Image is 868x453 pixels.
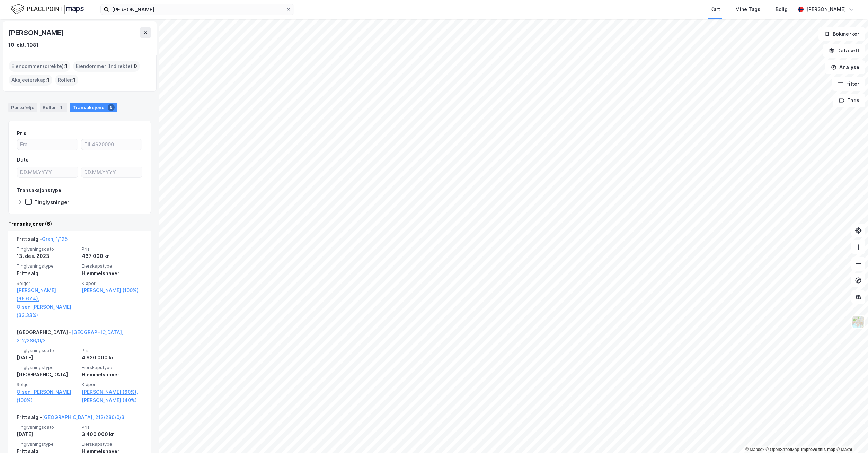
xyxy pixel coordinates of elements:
span: Tinglysningsdato [17,246,78,252]
span: Eierskapstype [82,365,143,371]
div: 1 [57,104,64,111]
span: Tinglysningstype [17,263,78,269]
div: Transaksjonstype [17,186,61,194]
a: Mapbox [745,447,764,452]
div: Roller : [55,75,78,86]
span: Eierskapstype [82,263,143,269]
div: Roller [40,103,67,112]
a: Improve this map [801,447,835,452]
div: Dato [17,156,29,164]
div: Tinglysninger [34,199,69,206]
span: Kjøper [82,382,143,387]
div: Transaksjoner (6) [8,220,151,228]
div: Fritt salg [17,269,78,278]
div: 467 000 kr [82,252,143,260]
div: Hjemmelshaver [82,269,143,278]
span: Selger [17,382,78,387]
div: Pris [17,129,26,138]
a: Olsen [PERSON_NAME] (100%) [17,388,78,404]
a: [PERSON_NAME] (40%) [82,396,143,404]
span: 1 [65,62,68,70]
span: Pris [82,348,143,354]
a: [GEOGRAPHIC_DATA], 212/286/0/3 [17,329,123,343]
img: logo.f888ab2527a4732fd821a326f86c7f29.svg [11,3,84,15]
a: [PERSON_NAME] (66.67%), [17,286,78,303]
span: Pris [82,424,143,430]
span: 1 [47,76,50,84]
div: [DATE] [17,430,78,438]
div: Eiendommer (Indirekte) : [73,61,140,72]
div: 10. okt. 1981 [8,41,39,49]
img: Z [852,315,865,329]
div: Bolig [776,5,788,14]
span: Eierskapstype [82,441,143,447]
a: Gran, 1/125 [42,236,68,242]
span: Tinglysningsdato [17,424,78,430]
span: Kjøper [82,280,143,286]
span: Tinglysningstype [17,441,78,447]
input: Søk på adresse, matrikkel, gårdeiere, leietakere eller personer [109,4,286,15]
div: 4 620 000 kr [82,354,143,362]
a: [PERSON_NAME] (60%), [82,388,143,396]
div: Mine Tags [735,5,760,14]
div: Aksjeeierskap : [9,75,52,86]
span: 0 [134,62,137,70]
input: Fra [17,139,78,150]
div: 3 400 000 kr [82,430,143,438]
span: Tinglysningsdato [17,348,78,354]
span: Selger [17,280,78,286]
div: Kontrollprogram for chat [833,420,868,453]
div: Portefølje [8,103,37,112]
span: 1 [73,76,76,84]
div: Eiendommer (direkte) : [9,61,70,72]
iframe: Chat Widget [833,420,868,453]
a: Olsen [PERSON_NAME] (33.33%) [17,303,78,320]
input: DD.MM.YYYY [17,167,78,177]
div: [GEOGRAPHIC_DATA] - [17,328,143,348]
div: [GEOGRAPHIC_DATA] [17,371,78,379]
div: [DATE] [17,354,78,362]
a: [PERSON_NAME] (100%) [82,286,143,295]
span: Tinglysningstype [17,365,78,371]
div: Fritt salg - [17,413,124,424]
div: [PERSON_NAME] [8,27,65,38]
div: [PERSON_NAME] [806,5,846,14]
button: Analyse [825,60,865,74]
div: Kart [710,5,720,14]
a: [GEOGRAPHIC_DATA], 212/286/0/3 [42,414,124,420]
input: Til 4620000 [81,139,142,150]
button: Tags [833,94,865,107]
input: DD.MM.YYYY [81,167,142,177]
span: Pris [82,246,143,252]
div: Hjemmelshaver [82,371,143,379]
div: Transaksjoner [70,103,117,112]
div: 13. des. 2023 [17,252,78,260]
div: Fritt salg - [17,235,68,246]
a: OpenStreetMap [766,447,799,452]
button: Filter [832,77,865,91]
button: Bokmerker [818,27,865,41]
button: Datasett [823,44,865,58]
div: 6 [108,104,115,111]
